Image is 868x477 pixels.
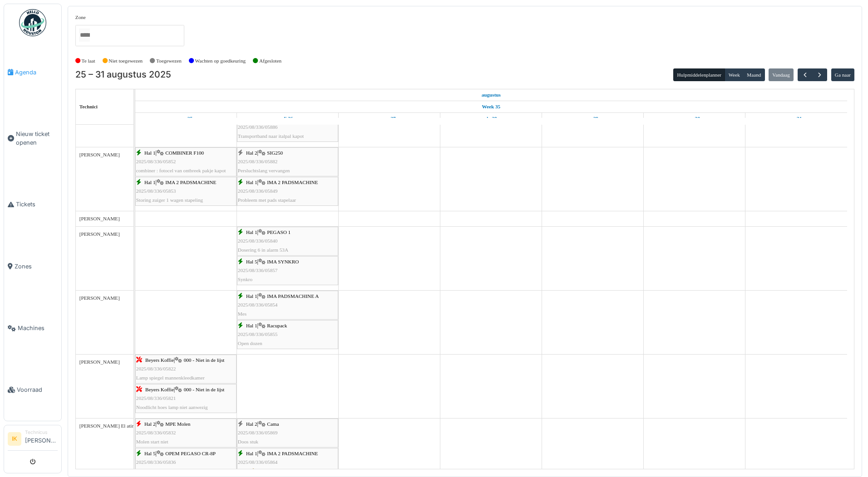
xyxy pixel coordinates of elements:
a: Agenda [4,41,61,103]
span: [PERSON_NAME] [79,359,120,365]
span: Mes [238,311,247,316]
button: Hulpmiddelenplanner [673,68,725,81]
span: 2025/08/336/05836 [136,459,176,465]
div: | [238,178,337,204]
span: Hal 1 [246,180,257,185]
span: Open dozen [238,341,262,346]
label: Te laat [82,57,95,65]
label: Toegewezen [156,57,182,65]
a: 26 augustus 2025 [280,113,295,124]
span: COMBINER F100 [165,150,204,156]
input: Alles [79,29,90,42]
span: seal [136,468,144,474]
a: IK Technicus[PERSON_NAME] [8,429,58,451]
span: 2025/08/336/05869 [238,430,278,435]
button: Vandaag [769,68,794,81]
span: MPE Molen [165,421,190,427]
label: Niet toegewezen [108,57,143,65]
label: Wachten op goedkeuring [195,57,246,65]
span: 2025/08/336/05832 [136,430,176,435]
span: Probleem met pads stapelaar [238,197,296,203]
a: 27 augustus 2025 [381,113,398,124]
span: OPEM PEGASO CR-8P [165,451,216,456]
span: Persluchtslang vervangen [238,168,290,173]
span: 2025/08/336/05857 [238,268,278,273]
span: [PERSON_NAME] [79,216,120,221]
span: IMA 2 PADSMACHINE [165,180,216,185]
button: Week [725,68,744,81]
div: | [238,321,337,348]
a: Week 35 [479,101,503,112]
span: Hal 2 [144,421,156,427]
a: 25 augustus 2025 [479,89,503,101]
div: | [136,149,236,175]
span: Beyers Koffie [145,357,174,363]
span: Synkro [238,277,252,282]
div: | [238,114,337,141]
button: Vorige [798,68,813,82]
span: Agenda [15,68,58,77]
a: 28 augustus 2025 [483,113,499,124]
span: Molen start niet [136,439,168,444]
span: 2025/08/336/05852 [136,159,176,164]
h2: 25 – 31 augustus 2025 [75,69,171,80]
a: Machines [4,297,61,359]
div: | [136,420,236,446]
span: 2025/08/336/05849 [238,188,278,194]
div: | [136,178,236,204]
div: | [136,356,236,382]
span: IMA PADSMACHINE A [267,293,319,299]
span: 2025/08/336/05882 [238,159,278,164]
span: Hal 1 [246,293,257,299]
span: Technici [79,104,98,109]
li: [PERSON_NAME] [25,429,58,448]
span: [PERSON_NAME] [79,231,120,237]
span: Hal 1 [144,150,156,156]
span: 000 - Niet in de lijst [184,357,225,363]
span: Mes 🗡️ nok [238,468,263,474]
span: Hal 2 [246,150,257,156]
span: PEGASO 1 [267,229,291,235]
span: Dosering 6 in alarm 53A [238,247,288,253]
span: Lamp spiegel mannenkleedkamer [136,375,205,380]
a: Voorraad [4,359,61,421]
span: Tickets [16,200,58,209]
span: 000 - Niet in de lijst [184,387,225,392]
span: [PERSON_NAME] El atimi [79,423,137,428]
div: | [136,385,236,412]
span: Zones [15,262,58,271]
span: IMA 2 PADSMACHINE [267,451,318,456]
span: Transportband naar italpal kapot [238,133,304,139]
span: Hal 1 [246,229,257,235]
a: 31 augustus 2025 [789,113,804,124]
span: Hal 1 [246,323,257,328]
a: Tickets [4,174,61,235]
span: Hal 2 [246,421,257,427]
button: Volgende [812,68,827,82]
span: Hal 5 [144,451,156,456]
a: 30 augustus 2025 [687,113,703,124]
span: Cama [267,421,279,427]
div: | [238,449,337,476]
button: Maand [743,68,765,81]
span: IMA SYNKRO [267,259,299,264]
a: 25 augustus 2025 [177,113,195,124]
span: Beyers Koffie [145,387,174,392]
span: Voorraad [17,385,58,394]
span: 2025/08/336/05821 [136,395,176,401]
span: combiner : fotocel van ontbreek pakje kapot [136,168,226,173]
div: | [238,228,337,254]
button: Ga naar [831,68,855,81]
span: Hal 1 [246,451,257,456]
span: Doos stuk [238,439,258,444]
span: Nieuw ticket openen [16,130,58,147]
span: Machines [18,324,58,332]
span: SIG250 [267,150,283,156]
span: 2025/08/336/05840 [238,238,278,243]
span: 2025/08/336/05886 [238,124,278,130]
span: 2025/08/336/05853 [136,188,176,194]
span: 2025/08/336/05855 [238,331,278,337]
span: IMA 2 PADSMACHINE [267,180,318,185]
span: [PERSON_NAME] [79,152,120,157]
span: Hal 5 [246,259,257,264]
